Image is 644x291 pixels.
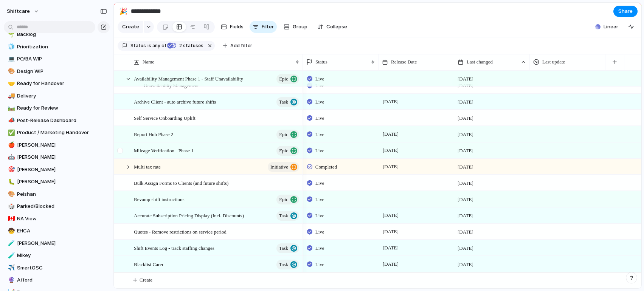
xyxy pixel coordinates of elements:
button: Task [276,243,299,253]
div: 🎨Peishan [4,189,110,200]
span: Backlog [17,31,107,38]
span: Ready for Review [17,104,107,112]
button: 🌱 [7,31,14,38]
span: any of [151,42,166,49]
a: 🔮Afford [4,274,110,286]
span: Group [293,23,307,31]
span: [DATE] [458,245,473,252]
span: Accurate Subscription Pricing Display (Incl. Discounts) [134,211,244,220]
div: ✈️ [8,263,13,272]
span: Live [315,228,324,236]
a: 🛤️Ready for Review [4,102,110,114]
div: 🎲Parked/Blocked [4,201,110,212]
button: 🤖 [7,153,14,161]
button: 🚚 [7,92,14,100]
span: [DATE] [458,261,473,268]
button: 🧒 [7,227,14,235]
button: 🎲 [7,203,14,210]
button: Collapse [314,21,350,33]
span: Linear [604,23,618,31]
div: 📣Post-Release Dashboard [4,115,110,126]
span: Create [122,23,139,31]
span: Create [140,276,152,284]
a: 🧪Mikey [4,250,110,261]
button: Share [613,6,638,17]
a: 🇨🇦NA View [4,213,110,224]
div: 🧒 [8,227,13,235]
button: Task [276,260,299,269]
span: Last changed [467,58,493,66]
div: 🚚Delivery [4,90,110,102]
span: [DATE] [381,162,400,171]
button: Create [118,21,143,33]
span: Epic [279,74,288,84]
span: Prioritization [17,43,107,51]
button: 🎨 [7,68,14,75]
button: 🍎 [7,141,14,149]
span: Share [618,8,633,15]
div: 📣 [8,116,13,125]
span: [DATE] [458,98,473,106]
span: SmartOSC [17,264,107,272]
button: Filter [250,21,277,33]
div: 🐛 [8,178,13,186]
button: 🧪 [7,252,14,259]
span: PO/BA WIP [17,55,107,63]
button: Epic [276,146,299,156]
span: Task [279,97,288,107]
span: [DATE] [458,75,473,83]
span: Self Service Onboarding Uplift [134,113,196,122]
span: Shift Events Log - track staffing changes [134,243,214,252]
a: 🌱Backlog [4,29,110,40]
span: Peishan [17,190,107,198]
span: [DATE] [458,131,473,138]
span: Parked/Blocked [17,203,107,210]
span: [DATE] [458,196,473,203]
span: Afford [17,276,107,284]
div: ✅ [8,128,13,137]
div: 💻PO/BA WIP [4,53,110,65]
span: Filter [262,23,274,31]
span: Live [315,131,324,138]
span: Name [143,58,154,66]
a: ✅Product / Marketing Handover [4,127,110,138]
span: [DATE] [381,243,400,252]
button: 🇨🇦 [7,215,14,223]
button: ✅ [7,129,14,136]
button: 📣 [7,117,14,124]
a: 🎨Design WIP [4,66,110,77]
span: Epic [279,129,288,140]
span: [DATE] [381,146,400,155]
span: is [147,42,151,49]
span: Post-Release Dashboard [17,117,107,124]
div: 🎯 [8,165,13,174]
a: 🎯[PERSON_NAME] [4,164,110,175]
span: [PERSON_NAME] [17,178,107,186]
div: 🧒EHCA [4,225,110,237]
a: 🤝Ready for Handover [4,78,110,89]
button: Epic [276,195,299,204]
span: shiftcare [7,8,30,15]
button: Epic [276,74,299,84]
a: 🧪[PERSON_NAME] [4,238,110,249]
span: Revamp shift instructions [134,195,185,203]
span: Task [279,211,288,221]
div: 🤖 [8,153,13,162]
span: Report Hub Phase 2 [134,130,173,138]
div: 💻 [8,55,13,63]
button: Group [280,21,311,33]
span: [DATE] [381,227,400,236]
a: 🧊Prioritization [4,41,110,53]
span: Multi tax rate [134,162,161,171]
button: 🎯 [7,166,14,173]
span: [PERSON_NAME] [17,240,107,247]
span: [DATE] [458,163,473,171]
a: 🐛[PERSON_NAME] [4,176,110,187]
button: ✈️ [7,264,14,272]
button: Fields [218,21,247,33]
button: Epic [276,130,299,139]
